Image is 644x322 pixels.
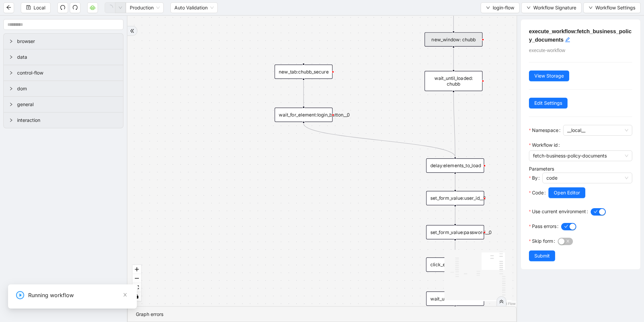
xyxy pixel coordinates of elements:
[3,2,14,13] button: arrow-left
[533,151,628,161] span: fetch-business-policy-documents
[304,124,455,157] g: Edge from wait_for_element:login_button__0 to delay:elements_to_load
[532,237,553,245] span: Skip form
[425,32,483,47] div: new_window: chubb
[90,5,95,10] span: cloud-server
[534,72,564,80] span: View Storage
[426,225,484,239] div: set_form_value:password__0
[534,252,550,260] span: Submit
[17,117,118,124] span: interaction
[4,34,123,49] div: browser
[9,71,13,75] span: right
[275,108,333,122] div: wait_for_element:login_button__0
[34,4,45,11] span: Local
[9,39,13,43] span: right
[4,81,123,96] div: dom
[521,2,582,13] button: downWorkflow Signature
[426,191,484,205] div: set_form_value:user_id__0
[532,208,586,215] span: Use current environment
[275,64,333,79] div: new_tab:chubb_secure
[565,37,570,42] span: edit
[136,311,508,318] div: Graph errors
[6,5,11,10] span: arrow-left
[595,4,635,11] span: Workflow Settings
[425,71,483,91] div: wait_until_loaded: chubb
[554,189,580,196] span: Open Editor
[533,4,576,11] span: Workflow Signature
[529,71,569,81] button: View Storage
[548,187,585,198] button: Open Editor
[426,158,484,173] div: delay:elements_to_load
[17,38,118,45] span: browser
[26,5,31,10] span: save
[17,101,118,108] span: general
[17,69,118,77] span: control-flow
[132,274,141,283] button: zoom out
[565,36,570,44] div: click to edit id
[9,102,13,106] span: right
[132,265,141,274] button: zoom in
[174,3,214,13] span: Auto Validation
[529,98,568,108] button: Edit Settings
[8,26,233,32] label: Password
[17,53,118,61] span: data
[115,2,126,13] button: down
[583,2,641,13] button: downWorkflow Settings
[107,4,113,10] span: loading
[426,258,484,272] div: click_element:login_button__0
[532,141,558,149] span: Workflow id
[486,6,490,10] span: down
[16,291,24,299] span: play-circle
[60,5,65,10] span: undo
[21,2,51,13] button: saveLocal
[72,5,78,10] span: redo
[87,2,98,13] button: cloud-server
[4,65,123,81] div: control-flow
[529,48,565,53] span: execute-workflow
[453,93,455,157] g: Edge from wait_until_loaded: chubb to delay:elements_to_load
[532,127,558,134] span: Namespace
[4,49,123,65] div: data
[481,2,520,13] button: downlogin-flow
[70,2,80,13] button: redo
[529,28,632,44] h5: execute_workflow:fetch_business_policy_documents
[130,3,160,13] span: Production
[28,291,129,299] div: Running workflow
[499,299,504,304] span: double-right
[532,223,556,230] span: Pass errors
[426,291,484,306] div: wait_until_loaded:chubb_home_page
[534,99,562,107] span: Edit Settings
[532,174,538,182] span: By
[9,118,13,122] span: right
[493,4,514,11] span: login-flow
[529,166,554,172] label: Parameters
[9,87,13,91] span: right
[132,292,141,301] button: toggle interactivity
[4,97,123,112] div: general
[130,29,135,33] span: double-right
[498,302,516,306] a: React Flow attribution
[589,6,593,10] span: down
[4,112,123,128] div: interaction
[9,55,13,59] span: right
[132,283,141,292] button: fit view
[527,6,531,10] span: down
[546,173,628,183] span: code
[118,6,122,10] span: down
[567,125,628,135] span: __local__
[17,85,118,92] span: dom
[57,2,68,13] button: undo
[123,292,127,297] span: close
[532,189,544,196] span: Code
[529,250,555,261] button: Submit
